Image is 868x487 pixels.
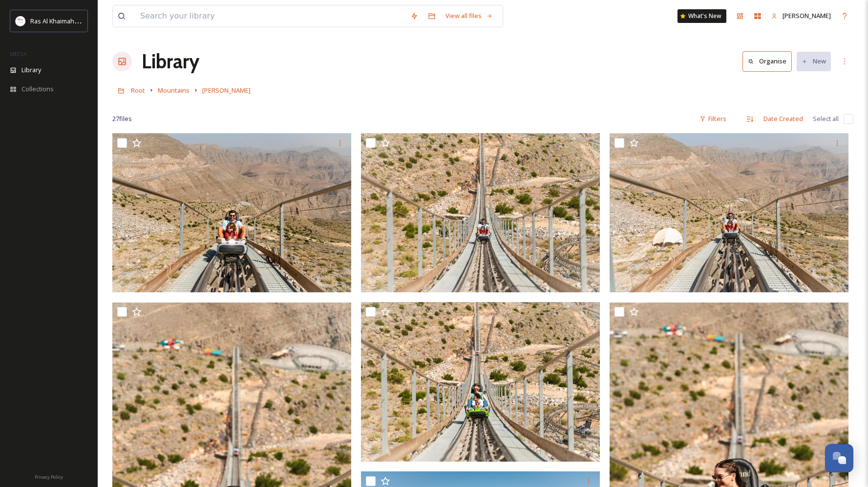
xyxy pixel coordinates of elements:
button: Open Chat [825,444,853,472]
img: Jais Sledder .jpg [112,133,351,292]
img: Logo_RAKTDA_RGB-01.png [16,16,25,26]
span: [PERSON_NAME] [783,11,831,20]
img: Jais Sledder .jpg [361,302,600,461]
button: Organise [742,51,792,71]
div: Date Created [759,109,808,128]
a: [PERSON_NAME] [202,84,251,96]
a: Root [131,84,145,96]
img: Jais Sledder .jpg [610,133,848,292]
div: Filters [695,109,731,128]
span: Root [131,86,145,95]
a: Organise [742,51,797,71]
a: What's New [677,9,726,23]
a: Mountains [158,84,190,96]
span: Select all [813,114,839,123]
img: Jais Sledder .jpg [361,133,600,292]
button: New [797,52,831,71]
span: Privacy Policy [35,474,63,480]
a: [PERSON_NAME] [766,6,836,25]
span: Mountains [158,86,190,95]
span: Library [21,65,41,75]
a: Library [142,47,199,76]
span: 27 file s [112,114,132,123]
input: Search your library [135,5,405,27]
a: View all files [441,6,498,25]
span: [PERSON_NAME] [202,86,251,95]
a: Privacy Policy [35,470,63,482]
span: Collections [21,84,54,94]
span: Ras Al Khaimah Tourism Development Authority [30,16,169,25]
span: MEDIA [10,50,27,58]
